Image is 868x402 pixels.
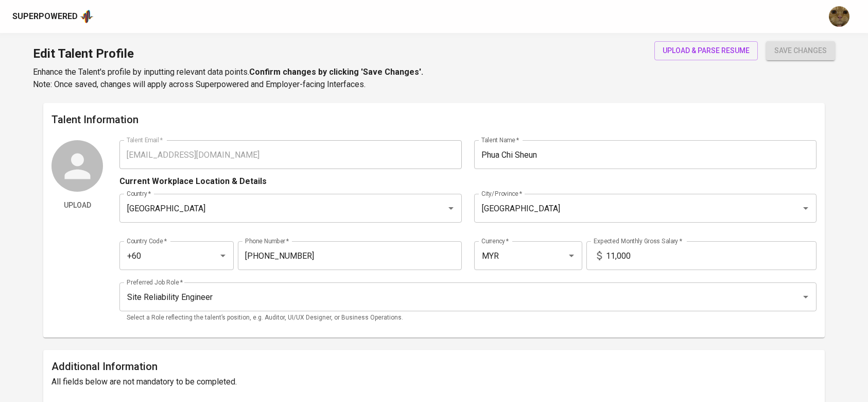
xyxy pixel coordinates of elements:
[444,201,458,215] button: Open
[119,175,267,188] p: Current Workplace Location & Details
[12,9,94,24] a: Superpoweredapp logo
[766,41,835,60] button: save changes
[564,248,579,263] button: Open
[654,41,758,60] button: upload & parse resume
[127,313,809,323] p: Select a Role reflecting the talent’s position, e.g. Auditor, UI/UX Designer, or Business Operati...
[56,199,99,212] span: Upload
[249,67,423,77] b: Confirm changes by clicking 'Save Changes'.
[51,375,816,389] h6: All fields below are not mandatory to be completed.
[829,6,849,27] img: ec6c0910-f960-4a00-a8f8-c5744e41279e.jpg
[80,9,94,24] img: app logo
[51,111,816,128] h6: Talent Information
[774,44,827,57] span: save changes
[33,66,423,91] p: Enhance the Talent's profile by inputting relevant data points. Note: Once saved, changes will ap...
[798,201,813,215] button: Open
[663,44,750,57] span: upload & parse resume
[51,358,816,375] h6: Additional Information
[798,290,813,304] button: Open
[51,196,103,215] button: Upload
[12,11,78,23] div: Superpowered
[33,41,423,66] h1: Edit Talent Profile
[216,248,230,263] button: Open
